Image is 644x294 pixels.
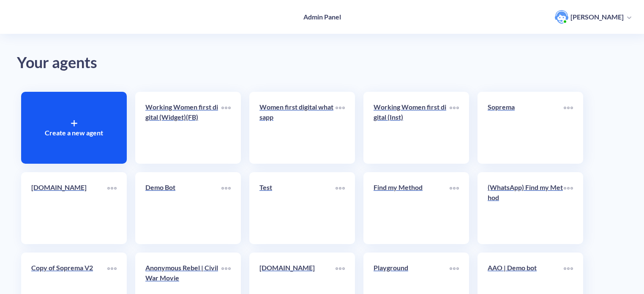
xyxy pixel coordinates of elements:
[488,102,564,154] a: Soprema
[17,51,627,75] div: Your agents
[145,182,221,192] p: Demo Bot
[374,102,450,154] a: Working Women first digital (Inst)
[145,263,221,283] p: Anonymous Rebel | Civil War Movie
[374,263,450,273] p: Playground
[303,13,341,21] h4: Admin Panel
[488,102,564,112] p: Soprema
[145,102,221,154] a: Working Women first digital (Widget)(FB)
[31,182,107,192] p: [DOMAIN_NAME]
[145,182,221,234] a: Demo Bot
[259,182,336,234] a: Test
[259,102,336,154] a: Women first digital whatsapp
[45,128,103,138] p: Create a new agent
[488,182,564,234] a: (WhatsApp) Find my Method
[259,102,336,122] p: Women first digital whatsapp
[259,263,336,273] p: [DOMAIN_NAME]
[374,182,450,234] a: Find my Method
[551,9,636,25] button: user photo[PERSON_NAME]
[259,182,336,192] p: Test
[570,12,624,22] p: [PERSON_NAME]
[555,10,568,24] img: user photo
[488,182,564,203] p: (WhatsApp) Find my Method
[374,182,450,192] p: Find my Method
[488,263,564,273] p: AAO | Demo bot
[374,102,450,122] p: Working Women first digital (Inst)
[31,182,107,234] a: [DOMAIN_NAME]
[145,102,221,122] p: Working Women first digital (Widget)(FB)
[31,263,107,273] p: Copy of Soprema V2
